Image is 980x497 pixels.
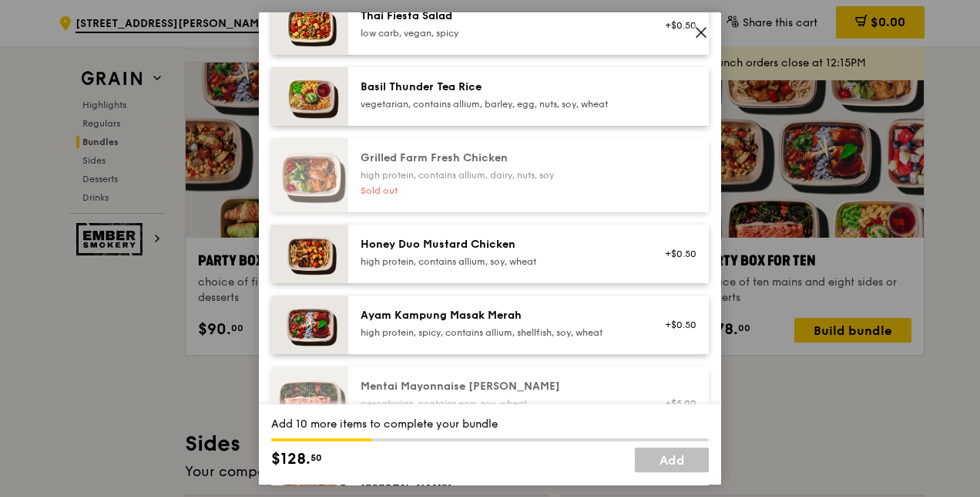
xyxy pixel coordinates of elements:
[361,326,637,339] div: high protein, spicy, contains allium, shellfish, soy, wheat
[361,308,637,323] div: Ayam Kampung Masak Merah
[271,225,348,283] img: daily_normal_Honey_Duo_Mustard_Chicken__Horizontal_.jpg
[271,67,348,126] img: daily_normal_HORZ-Basil-Thunder-Tea-Rice.jpg
[271,367,348,441] img: daily_normal_Mentai-Mayonnaise-Aburi-Salmon-HORZ.jpg
[656,319,696,331] div: +$0.50
[361,255,637,268] div: high protein, contains allium, soy, wheat
[656,19,696,32] div: +$0.50
[271,296,348,354] img: daily_normal_Ayam_Kampung_Masak_Merah_Horizontal_.jpg
[361,98,637,110] div: vegetarian, contains allium, barley, egg, nuts, soy, wheat
[361,79,637,95] div: Basil Thunder Tea Rice
[271,448,310,471] span: $128.
[361,237,637,252] div: Honey Duo Mustard Chicken
[361,150,637,166] div: Grilled Farm Fresh Chicken
[656,397,696,410] div: +$5.00
[361,27,637,39] div: low carb, vegan, spicy
[361,184,637,197] div: Sold out
[656,248,696,260] div: +$0.50
[361,379,637,394] div: Mentai Mayonnaise [PERSON_NAME]
[310,451,322,464] span: 50
[635,448,709,472] a: Add
[361,169,637,181] div: high protein, contains allium, dairy, nuts, soy
[271,138,348,212] img: daily_normal_HORZ-Grilled-Farm-Fresh-Chicken.jpg
[271,417,709,432] div: Add 10 more items to complete your bundle
[361,8,637,24] div: Thai Fiesta Salad
[361,397,637,410] div: pescatarian, contains egg, soy, wheat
